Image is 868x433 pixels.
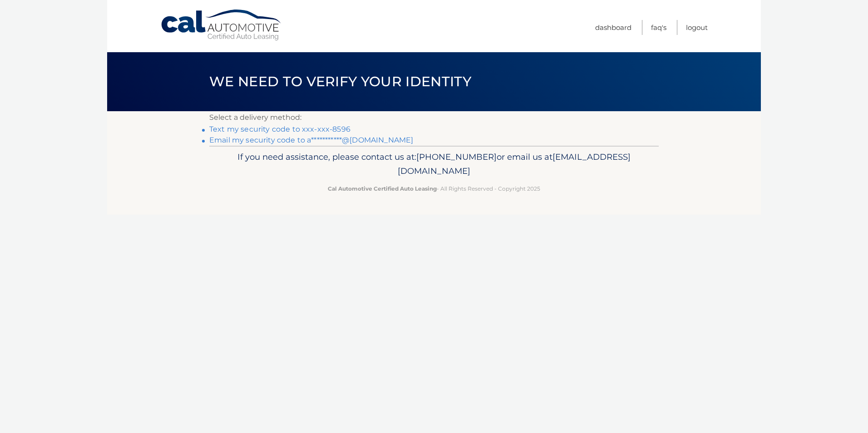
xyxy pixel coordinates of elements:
[416,152,497,162] span: [PHONE_NUMBER]
[209,125,350,133] a: Text my security code to xxx-xxx-8596
[215,184,653,193] p: - All Rights Reserved - Copyright 2025
[209,111,659,124] p: Select a delivery method:
[651,20,666,35] a: FAQ's
[215,150,653,179] p: If you need assistance, please contact us at: or email us at
[686,20,708,35] a: Logout
[160,9,283,41] a: Cal Automotive
[595,20,631,35] a: Dashboard
[328,185,437,192] strong: Cal Automotive Certified Auto Leasing
[209,73,471,90] span: We need to verify your identity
